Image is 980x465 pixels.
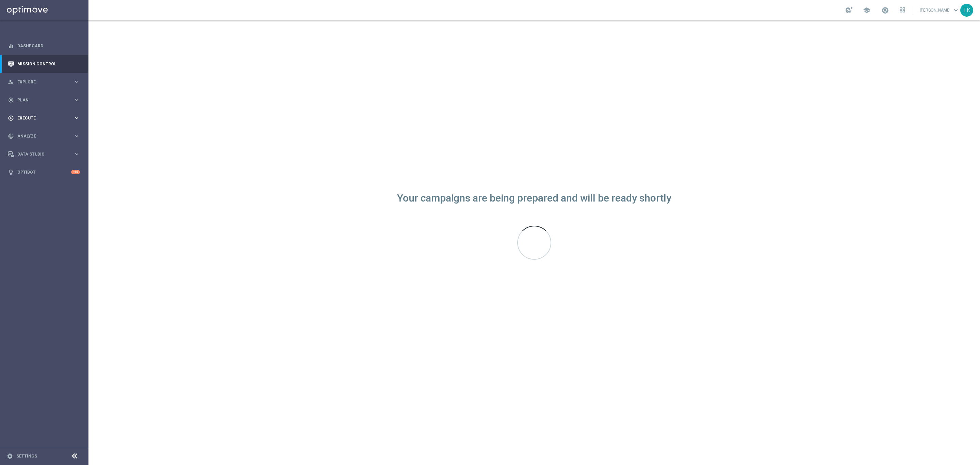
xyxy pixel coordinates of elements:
[7,97,80,103] button: gps_fixed Plan keyboard_arrow_right
[863,6,870,14] span: school
[8,43,14,49] i: equalizer
[7,170,80,175] button: lightbulb Optibot +10
[17,55,80,73] a: Mission Control
[73,97,80,103] i: keyboard_arrow_right
[17,116,73,120] span: Execute
[7,79,80,85] button: person_search Explore keyboard_arrow_right
[8,79,73,85] div: Explore
[7,133,80,139] button: track_changes Analyze keyboard_arrow_right
[7,453,13,459] i: settings
[8,37,80,55] div: Dashboard
[7,61,80,67] button: Mission Control
[8,151,73,157] div: Data Studio
[8,79,14,85] i: person_search
[8,115,73,121] div: Execute
[17,152,73,156] span: Data Studio
[17,163,71,181] a: Optibot
[17,134,73,138] span: Analyze
[8,97,14,103] i: gps_fixed
[8,97,73,103] div: Plan
[8,133,14,139] i: track_changes
[73,79,80,85] i: keyboard_arrow_right
[17,80,73,84] span: Explore
[7,115,80,121] button: play_circle_outline Execute keyboard_arrow_right
[7,151,80,157] button: Data Studio keyboard_arrow_right
[8,133,73,139] div: Analyze
[8,115,14,121] i: play_circle_outline
[17,37,80,55] a: Dashboard
[8,163,80,181] div: Optibot
[960,4,973,17] div: TK
[73,151,80,157] i: keyboard_arrow_right
[397,195,671,201] div: Your campaigns are being prepared and will be ready shortly
[952,6,960,14] span: keyboard_arrow_down
[73,115,80,121] i: keyboard_arrow_right
[73,133,80,139] i: keyboard_arrow_right
[919,5,960,15] a: [PERSON_NAME]keyboard_arrow_down
[7,43,80,49] button: equalizer Dashboard
[8,169,14,175] i: lightbulb
[8,55,80,73] div: Mission Control
[17,98,73,102] span: Plan
[71,170,80,174] div: +10
[16,454,37,458] a: Settings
